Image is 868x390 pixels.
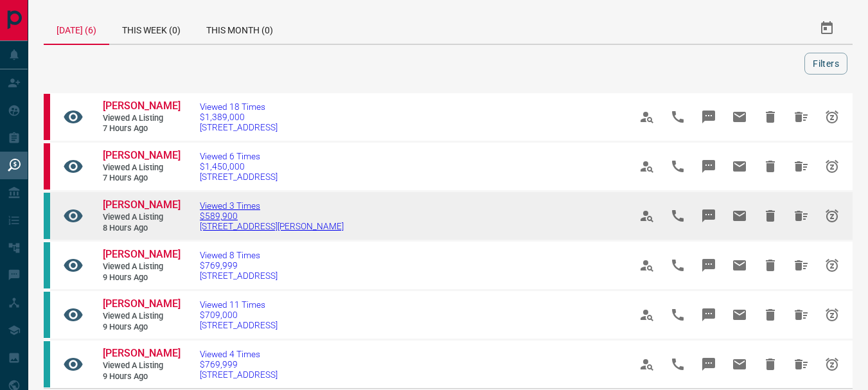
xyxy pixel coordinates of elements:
span: Snooze [817,151,847,182]
span: 8 hours ago [103,223,180,234]
a: [PERSON_NAME] [103,100,180,113]
span: [PERSON_NAME] [103,199,181,211]
span: $709,000 [200,310,278,320]
span: Viewed a Listing [103,113,180,124]
span: Snooze [817,102,847,132]
span: Viewed a Listing [103,163,180,173]
span: View Profile [632,250,662,281]
span: Hide All from Colleen Ramalheiro [786,151,817,182]
span: Hide All from Urmi Doshi [786,299,817,330]
span: [PERSON_NAME] [103,297,181,310]
span: Hide [755,151,786,182]
span: Message [693,250,724,281]
span: Call [662,250,693,281]
span: Message [693,151,724,182]
div: condos.ca [44,193,50,239]
a: [PERSON_NAME] [103,199,180,212]
span: $769,999 [200,359,278,369]
span: Snooze [817,200,847,231]
span: 9 hours ago [103,322,180,333]
span: 9 hours ago [103,371,180,382]
span: View Profile [632,349,662,380]
button: Select Date Range [811,13,842,44]
span: View Profile [632,151,662,182]
span: Viewed 8 Times [200,250,278,260]
span: Hide All from Colleen Ramalheiro [786,102,817,132]
div: condos.ca [44,341,50,387]
span: [PERSON_NAME] [103,347,181,359]
span: 7 hours ago [103,123,180,134]
span: [PERSON_NAME] [103,149,181,161]
a: [PERSON_NAME] [103,347,180,360]
span: Snooze [817,349,847,380]
span: Viewed a Listing [103,212,180,223]
span: Message [693,200,724,231]
a: [PERSON_NAME] [103,248,180,261]
a: Viewed 18 Times$1,389,000[STREET_ADDRESS] [200,102,278,132]
span: [PERSON_NAME] [103,248,181,260]
span: Call [662,151,693,182]
span: Call [662,299,693,330]
span: Hide [755,200,786,231]
span: Viewed 6 Times [200,151,278,161]
span: [STREET_ADDRESS] [200,122,278,132]
span: $589,900 [200,211,344,221]
span: Call [662,102,693,132]
span: Hide All from Urmi Doshi [786,349,817,380]
span: Viewed 11 Times [200,299,278,310]
span: Message [693,299,724,330]
span: [STREET_ADDRESS] [200,320,278,330]
span: Hide All from Urmi Doshi [786,250,817,281]
a: Viewed 3 Times$589,900[STREET_ADDRESS][PERSON_NAME] [200,200,344,231]
span: Email [724,102,755,132]
span: Message [693,349,724,380]
button: Filters [804,53,847,75]
span: Email [724,200,755,231]
span: Viewed a Listing [103,311,180,322]
span: Viewed a Listing [103,261,180,272]
div: This Month (0) [193,13,286,44]
a: [PERSON_NAME] [103,297,180,311]
div: [DATE] (6) [44,13,109,45]
span: Email [724,250,755,281]
span: Hide [755,102,786,132]
span: [STREET_ADDRESS][PERSON_NAME] [200,221,344,231]
span: Hide [755,299,786,330]
div: property.ca [44,94,50,140]
div: property.ca [44,143,50,190]
span: Snooze [817,250,847,281]
span: View Profile [632,200,662,231]
a: Viewed 4 Times$769,999[STREET_ADDRESS] [200,349,278,380]
span: $1,389,000 [200,112,278,122]
a: Viewed 6 Times$1,450,000[STREET_ADDRESS] [200,151,278,182]
span: [PERSON_NAME] [103,100,181,112]
span: $769,999 [200,260,278,270]
span: Hide [755,250,786,281]
span: [STREET_ADDRESS] [200,172,278,182]
a: Viewed 8 Times$769,999[STREET_ADDRESS] [200,250,278,281]
span: Call [662,349,693,380]
span: Viewed 4 Times [200,349,278,359]
span: Snooze [817,299,847,330]
span: Hide [755,349,786,380]
span: Viewed 18 Times [200,102,278,112]
span: $1,450,000 [200,161,278,172]
span: Email [724,299,755,330]
span: Email [724,349,755,380]
span: Viewed 3 Times [200,200,344,211]
span: Viewed a Listing [103,360,180,371]
span: View Profile [632,299,662,330]
span: Message [693,102,724,132]
span: Hide All from Urmi Doshi [786,200,817,231]
span: Call [662,200,693,231]
div: condos.ca [44,242,50,288]
a: Viewed 11 Times$709,000[STREET_ADDRESS] [200,299,278,330]
span: 9 hours ago [103,272,180,283]
div: condos.ca [44,292,50,338]
div: This Week (0) [109,13,193,44]
span: [STREET_ADDRESS] [200,270,278,281]
a: [PERSON_NAME] [103,149,180,163]
span: Email [724,151,755,182]
span: [STREET_ADDRESS] [200,369,278,380]
span: View Profile [632,102,662,132]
